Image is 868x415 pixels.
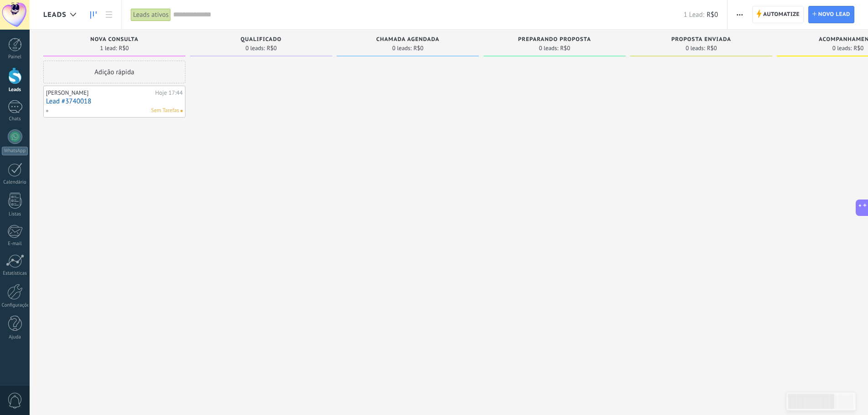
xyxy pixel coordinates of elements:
[832,46,852,51] span: 0 leads:
[818,6,850,23] span: Novo lead
[2,302,28,308] div: Configurações
[763,6,800,23] span: Automatize
[853,46,863,51] span: R$0
[2,116,28,122] div: Chats
[43,10,67,19] span: Leads
[539,46,559,51] span: 0 leads:
[683,10,704,19] span: 1 Lead:
[376,36,440,43] span: Chamada agendada
[2,271,28,277] div: Estatísticas
[267,46,277,51] span: R$0
[119,46,129,51] span: R$0
[2,211,28,217] div: Listas
[48,36,181,44] div: Nova consulta
[341,36,474,44] div: Chamada agendada
[46,89,153,97] div: [PERSON_NAME]
[686,46,705,51] span: 0 leads:
[733,6,746,23] button: Mais
[2,179,28,185] div: Calendário
[560,46,570,51] span: R$0
[131,8,171,21] div: Leads ativos
[180,110,183,112] span: Nenhuma tarefa atribuída
[43,61,185,83] div: Adição rápida
[100,46,117,51] span: 1 lead:
[241,36,282,43] span: Qualificado
[2,334,28,340] div: Ajuda
[155,89,183,97] div: Hoje 17:44
[2,241,28,247] div: E-mail
[392,46,412,51] span: 0 leads:
[246,46,265,51] span: 0 leads:
[707,46,717,51] span: R$0
[808,6,854,23] a: Novo lead
[707,10,718,19] span: R$0
[101,6,117,24] a: Lista
[195,36,328,44] div: Qualificado
[488,36,621,44] div: Preparando proposta
[86,6,101,24] a: Leads
[151,107,179,115] span: Sem Tarefas
[2,147,28,155] div: WhatsApp
[518,36,591,43] span: Preparando proposta
[2,87,28,93] div: Leads
[752,6,804,23] a: Automatize
[46,97,183,105] a: Lead #3740018
[2,54,28,60] div: Painel
[671,36,731,43] span: Proposta enviada
[90,36,139,43] span: Nova consulta
[413,46,423,51] span: R$0
[635,36,768,44] div: Proposta enviada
